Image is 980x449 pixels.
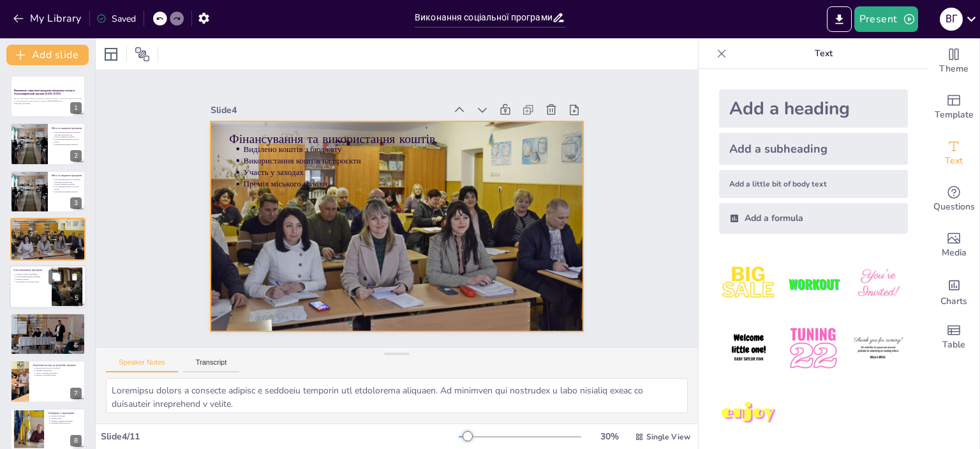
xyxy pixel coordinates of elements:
div: 3 [10,171,85,213]
div: Add text boxes [928,130,979,176]
div: Add a heading [719,89,908,128]
span: Template [935,108,974,122]
button: Present [854,6,918,32]
p: Залучення молоді до розробки програм [33,363,82,367]
button: Export to PowerPoint [827,6,852,32]
div: 1 [10,75,85,118]
textarea: Loremipsu dolors a consecte adipisc e seddoeiu temporin utl etdolorema aliquaen. Ad minimven qui ... [106,378,688,413]
p: Премія міського голови [17,229,82,232]
p: Участь у розробці документів [36,372,82,375]
p: Основні завдання програми [54,183,82,186]
div: 7 [70,388,82,399]
button: Transcript [183,358,240,372]
div: 8 [70,435,82,446]
p: Виділено коштів з бюджету [350,45,549,313]
input: Insert title [415,8,552,27]
p: Text [732,38,916,69]
div: 6 [70,340,82,351]
span: Position [135,47,150,62]
p: Участь у заходах [17,227,82,229]
div: Layout [101,44,121,65]
div: Add a little bit of body text [719,170,908,198]
p: Співпраця з партнерами [48,411,82,415]
p: Підтримка молодіжних проєктів [54,190,82,193]
p: Використання коштів на проєкти [341,52,539,320]
div: Add charts and graphs [928,268,979,314]
p: Фінансування та використання коштів [348,26,559,308]
p: Участь у заходах [331,59,530,327]
p: Популяризація здорового способу життя [54,138,82,142]
div: 6 [10,313,85,355]
span: Table [942,338,965,352]
div: Get real-time input from your audience [928,176,979,222]
p: Напрям програми «Активізація залучення молоді» [14,316,82,320]
p: Фінансування та використання коштів [14,220,82,224]
div: Add a subheading [719,133,908,165]
span: Theme [939,62,969,76]
img: 4.jpeg [719,319,778,378]
p: Порядок стажування молоді [36,374,82,377]
div: 7 [10,360,85,402]
div: 3 [70,197,82,209]
img: 6.jpeg [849,319,908,378]
div: 5 [71,293,82,304]
img: 2.jpeg [783,254,843,314]
p: Створення молодіжної ради [17,320,82,323]
div: Change the overall theme [928,38,979,84]
p: Участь у громадських обговореннях [17,324,82,327]
p: Залучення молоді до програм [17,322,82,324]
p: Вплив на молодь [16,278,48,280]
p: Популяризація здорового способу життя [54,185,82,190]
span: Questions [933,200,975,214]
button: Add slide [6,45,89,65]
div: 5 [10,265,86,308]
span: Text [945,154,963,168]
p: Методи вимірювання показників [16,275,48,278]
p: Виділено коштів з бюджету [17,222,82,225]
div: Add ready made slides [928,84,979,130]
p: Розвиток молодіжної політики [50,420,82,422]
p: Проєкти на [DATE]–[DATE] роки [36,367,82,370]
button: Speaker Notes [106,358,178,372]
p: Використання коштів на проєкти [17,225,82,227]
div: 4 [70,245,82,257]
span: Charts [940,294,967,308]
div: Saved [96,13,136,25]
strong: Виконання соціальної програми підтримки молоді в Олександрійській громаді: [DATE]-[DATE] [14,89,75,96]
img: 5.jpeg [783,319,843,378]
p: Мета та завдання програми [52,174,82,178]
div: 2 [70,150,82,162]
p: Підтримка ініціатив молоді [50,422,82,425]
img: 3.jpeg [849,254,908,314]
p: Залучення до соціальних медіа [16,280,48,283]
p: Стан виконання програми [13,268,48,272]
div: Add a formula [719,203,908,234]
p: Публічне обговорення [36,370,82,372]
div: В Г [940,8,963,31]
img: 7.jpeg [719,384,778,443]
span: Media [942,246,967,260]
p: Навчання членів ради [17,327,82,330]
span: Single View [646,432,690,442]
div: 1 [70,102,82,114]
div: Add a table [928,314,979,360]
p: Generated with [URL] [14,102,82,105]
div: 2 [10,123,85,165]
button: В Г [940,6,963,32]
p: Основні завдання програми [54,135,82,138]
div: 4 [10,218,85,260]
p: Премія міського голови [322,66,520,334]
div: 30 % [594,430,625,443]
div: Add images, graphics, shapes or video [928,222,979,268]
p: Спільні заходи [50,417,82,420]
p: Підтримка молодіжних проєктів [54,142,82,145]
p: Партнери програми [50,415,82,417]
p: Мета програми полягає в створенні можливостей для молоді [54,131,82,135]
p: Показові заходи з виконання [16,273,48,275]
p: Звіт про виконання соціальної програми підтримки молоді та розвитку молодіжної політики в Олексан... [14,98,82,102]
button: Delete Slide [67,269,82,284]
p: Мета програми полягає в створенні можливостей для молоді [54,178,82,183]
button: My Library [10,8,87,29]
div: Slide 4 / 11 [101,430,459,443]
img: 1.jpeg [719,254,778,314]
